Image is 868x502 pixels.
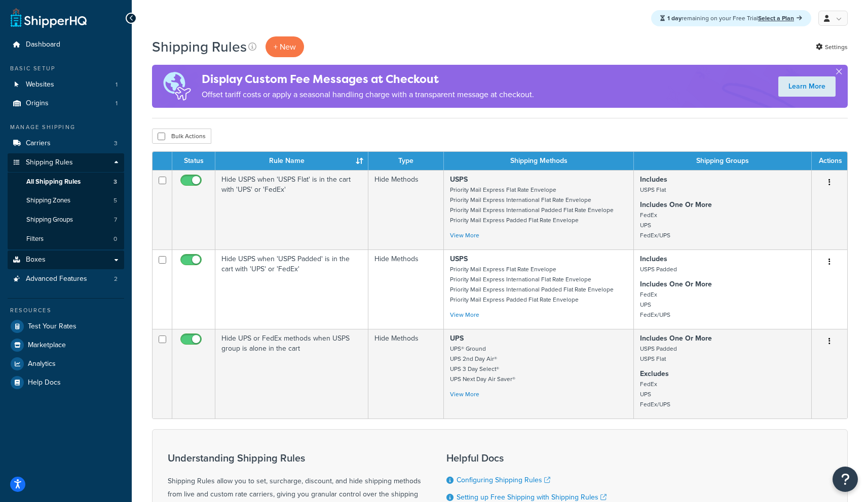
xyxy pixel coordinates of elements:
strong: Includes [640,254,667,264]
small: USPS Padded USPS Flat [640,344,677,363]
th: Status [172,152,215,170]
a: Help Docs [8,373,124,392]
a: Carriers 3 [8,134,124,153]
th: Shipping Groups [634,152,812,170]
div: Basic Setup [8,64,124,73]
a: Dashboard [8,35,124,54]
span: Dashboard [26,40,60,49]
strong: Includes One Or More [640,333,712,344]
span: Shipping Groups [26,216,73,224]
li: Filters [8,230,124,248]
li: Shipping Zones [8,191,124,210]
li: Shipping Rules [8,153,124,249]
th: Rule Name : activate to sort column ascending [215,152,368,170]
a: Shipping Groups 7 [8,211,124,229]
span: Analytics [28,360,56,368]
small: FedEx UPS FedEx/UPS [640,211,670,240]
li: Origins [8,94,124,113]
span: 3 [114,139,118,148]
small: FedEx UPS FedEx/UPS [640,290,670,319]
span: 0 [114,235,117,243]
th: Type [368,152,444,170]
small: Priority Mail Express Flat Rate Envelope Priority Mail Express International Flat Rate Envelope P... [450,265,614,304]
a: Configuring Shipping Rules [457,475,550,485]
th: Actions [812,152,847,170]
li: All Shipping Rules [8,173,124,191]
td: Hide USPS when 'USPS Padded' is in the cart with 'UPS' or 'FedEx' [215,249,368,329]
a: Boxes [8,250,124,269]
td: Hide USPS when 'USPS Flat' is in the cart with 'UPS' or 'FedEx' [215,170,368,249]
button: Open Resource Center [833,467,858,492]
small: Priority Mail Express Flat Rate Envelope Priority Mail Express International Flat Rate Envelope P... [450,185,614,225]
a: Origins 1 [8,94,124,113]
td: Hide Methods [368,249,444,329]
strong: Excludes [640,368,669,379]
small: USPS Padded [640,265,677,274]
p: + New [266,36,304,57]
span: Websites [26,80,54,89]
span: Advanced Features [26,275,87,283]
div: Resources [8,306,124,315]
h4: Display Custom Fee Messages at Checkout [202,71,534,88]
span: Shipping Zones [26,196,70,205]
a: Settings [816,40,848,54]
h1: Shipping Rules [152,37,247,57]
strong: USPS [450,174,468,185]
strong: Includes One Or More [640,199,712,210]
div: remaining on your Free Trial [651,10,811,26]
a: Websites 1 [8,75,124,94]
strong: USPS [450,254,468,264]
img: duties-banner-06bc72dcb5fe05cb3f9472aba00be2ae8eb53ab6f0d8bb03d382ba314ac3c341.png [152,65,202,108]
a: Analytics [8,355,124,373]
strong: Includes One Or More [640,279,712,289]
li: Carriers [8,134,124,153]
span: Origins [26,99,49,108]
small: FedEx UPS FedEx/UPS [640,380,670,409]
a: Filters 0 [8,230,124,248]
a: ShipperHQ Home [11,8,87,28]
h3: Understanding Shipping Rules [168,452,421,464]
span: 7 [114,216,117,224]
a: Learn More [778,76,836,97]
small: UPS® Ground UPS 2nd Day Air® UPS 3 Day Select® UPS Next Day Air Saver® [450,344,515,384]
td: Hide Methods [368,170,444,249]
span: All Shipping Rules [26,178,81,186]
span: Marketplace [28,341,66,350]
a: All Shipping Rules 3 [8,173,124,191]
a: Advanced Features 2 [8,270,124,288]
a: Select a Plan [758,14,802,23]
small: USPS Flat [640,185,666,194]
strong: Includes [640,174,667,185]
span: Help Docs [28,379,61,387]
a: Test Your Rates [8,317,124,336]
li: Shipping Groups [8,211,124,229]
td: Hide UPS or FedEx methods when USPS group is alone in the cart [215,329,368,419]
h3: Helpful Docs [446,452,613,464]
span: 3 [114,178,117,186]
a: Shipping Rules [8,153,124,172]
td: Hide Methods [368,329,444,419]
a: Shipping Zones 5 [8,191,124,210]
li: Advanced Features [8,270,124,288]
span: 2 [114,275,118,283]
a: View More [450,390,479,399]
span: 1 [116,80,118,89]
button: Bulk Actions [152,129,211,144]
a: Marketplace [8,336,124,354]
th: Shipping Methods [444,152,634,170]
span: Shipping Rules [26,158,73,167]
strong: 1 day [667,14,682,23]
a: View More [450,231,479,240]
li: Websites [8,75,124,94]
span: Filters [26,235,44,243]
span: 5 [114,196,117,205]
span: 1 [116,99,118,108]
strong: UPS [450,333,464,344]
div: Manage Shipping [8,123,124,132]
